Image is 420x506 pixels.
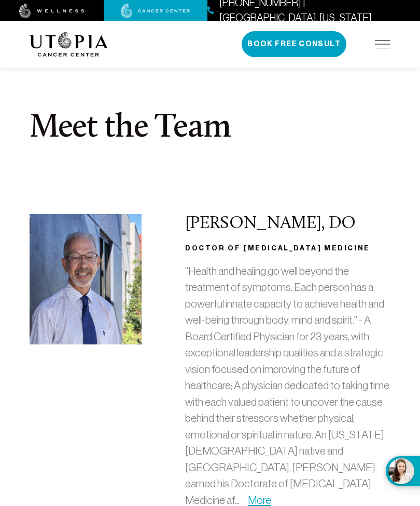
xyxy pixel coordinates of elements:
img: Douglas L. Nelson, DO [30,214,142,344]
button: Book Free Consult [242,31,346,57]
img: icon-hamburger [375,40,390,48]
h2: [PERSON_NAME], DO [185,214,390,234]
a: More [248,494,271,506]
img: logo [30,32,108,57]
img: cancer center [121,4,190,18]
h3: Doctor of [MEDICAL_DATA] Medicine [185,242,390,255]
h1: Meet the Team [30,112,390,145]
img: wellness [19,4,85,18]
